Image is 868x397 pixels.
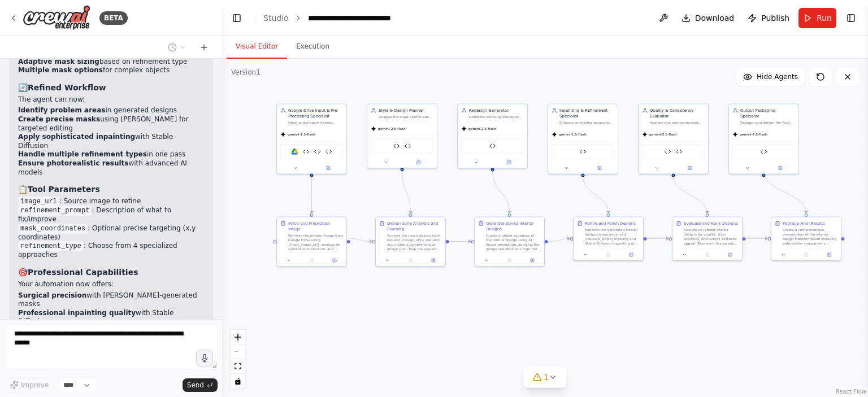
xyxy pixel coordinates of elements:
[288,120,343,125] div: Fetch and prepare interior design photos from Google Drive for AI processing by authenticating, d...
[229,10,245,26] button: Hide left sidebar
[580,177,611,213] g: Edge from 27d65530-5f76-4400-865f-a04cfc34c5f7 to 53a427df-abdb-41e8-b957-0432605fcbc0
[393,143,400,150] img: BLIP Image Captioning Tool
[163,41,190,54] button: Switch to previous chat
[457,104,528,169] div: Redesign GeneratorGenerate stunning redesigned interiors that apply the specified design style wh...
[325,149,332,155] img: Segment Anything Model (SAM) Tool
[497,257,521,264] button: No output available
[18,197,59,207] code: image_url
[783,221,825,226] div: Package Final Results
[486,233,541,251] div: Create multiple variations of the interior design using AI image generation, applying the design ...
[486,221,541,232] div: Generate Styled Interior Designs
[18,106,105,114] strong: Identify problem areas
[493,159,526,166] button: Open in side panel
[18,241,84,251] code: refinement_type
[313,165,345,172] button: Open in side panel
[765,165,797,172] button: Open in side panel
[580,149,587,155] img: Advanced Inpainting & Refinement Tool
[231,359,245,374] button: fit view
[671,177,710,213] g: Edge from 03c54827-d752-4006-acd1-398d91aa2027 to 5a6a13ba-f61a-445f-919b-f75e041abff0
[18,159,204,177] li: with advanced AI models
[276,217,347,267] div: Fetch and Preprocess ImageRetrieve the interior image from Google Drive using {input_image_url}, ...
[836,389,866,395] a: React Flow attribution
[231,330,245,344] button: zoom in
[596,251,620,258] button: No output available
[400,171,414,213] g: Edge from 593bd99b-9d79-4ec4-acd8-10d7ab5a85e9 to cb2b110d-d2b3-4c64-8038-8d0ae1e0ea71
[325,257,344,264] button: Open in side panel
[761,171,809,213] g: Edge from 00d6e79b-3e38-47b6-aac2-51d14781ccbc to dbdbfb83-f59f-42d7-b079-e8a91e8dd926
[650,108,705,119] div: Quality & Consistency Evaluator
[449,239,471,245] g: Edge from cb2b110d-d2b3-4c64-8038-8d0ae1e0ea71 to 83b8bb55-6890-4aba-8f69-b27e6442a4e3
[309,177,315,213] g: Edge from c80eaf86-cfc6-4608-b018-6b14fcc519f6 to 2ac345c1-cf59-40a8-aae9-ba954c261195
[622,251,641,258] button: Open in side panel
[728,104,799,174] div: Output Packaging SpecialistPackage and deliver the final interior design results by creating befo...
[18,58,204,67] li: based on refinement type
[183,378,218,392] button: Send
[18,58,99,66] strong: Adaptive mask sizing
[187,381,204,390] span: Send
[684,221,738,226] div: Evaluate and Rank Designs
[18,309,136,317] strong: Professional inpainting quality
[28,185,100,194] strong: Tool Parameters
[18,66,204,75] li: for complex objects
[5,378,54,392] button: Improve
[638,104,709,174] div: Quality & Consistency EvaluatorAnalyze and rank generated interior designs based on realism, styl...
[817,12,832,24] span: Run
[300,257,323,264] button: No output available
[18,133,135,141] strong: Apply sophisticated inpainting
[794,251,818,258] button: No output available
[783,228,837,246] div: Create a comprehensive presentation of the interior design transformation including before/after ...
[736,68,805,86] button: Hide Agents
[263,12,416,24] nav: breadcrumb
[263,14,289,23] a: Studio
[474,217,545,267] div: Generate Styled Interior DesignsCreate multiple variations of the interior design using AI image ...
[584,165,616,172] button: Open in side panel
[28,268,138,277] strong: Professional Capabilities
[18,115,204,133] li: using [PERSON_NAME] for targeted editing
[18,95,204,104] p: The agent can now:
[746,236,768,242] g: Edge from 5a6a13ba-f61a-445f-919b-f75e041abff0 to dbdbfb83-f59f-42d7-b079-e8a91e8dd926
[398,257,422,264] button: No output available
[23,5,90,30] img: Logo
[18,291,204,309] li: with [PERSON_NAME]-generated masks
[387,221,442,232] div: Design Style Analysis and Planning
[195,41,213,54] button: Start a new chat
[21,381,49,390] span: Improve
[761,149,767,155] img: BLIP Image Captioning Tool
[647,236,669,242] g: Edge from 53a427df-abdb-41e8-b957-0432605fcbc0 to 5a6a13ba-f61a-445f-919b-f75e041abff0
[231,330,245,389] div: React Flow controls
[18,82,204,93] h3: 🔄
[684,228,739,246] div: Analyze all refined interior designs for quality, style accuracy, and overall aesthetic appeal. R...
[288,108,343,119] div: Google Drive Input & Pre-Processing Specialist
[18,206,92,216] code: refinement_prompt
[468,126,496,131] span: gemini-2.5-flash
[28,83,106,92] strong: Refined Workflow
[303,149,310,155] img: ControlNet Canny Edge Detection Tool
[743,8,794,28] button: Publish
[18,224,88,234] code: mask_coordinates
[819,251,839,258] button: Open in side panel
[740,120,795,125] div: Package and deliver the final interior design results by creating before/after galleries, generat...
[18,309,204,326] li: with Stable Diffusion
[559,120,614,125] div: Enhance and refine generated designs by cleaning up details, replacing specific furniture element...
[18,150,204,159] li: in one pass
[288,233,343,251] div: Retrieve the interior image from Google Drive using {input_image_url}, analyze its content and st...
[798,8,836,28] button: Run
[676,149,683,155] img: Aesthetic Scoring Tool
[740,108,795,119] div: Output Packaging Specialist
[99,11,128,25] div: BETA
[18,280,204,289] p: Your automation now offers:
[231,68,261,77] div: Version 1
[18,291,86,299] strong: Surgical precision
[469,115,524,119] div: Generate stunning redesigned interiors that apply the specified design style while preserving the...
[489,143,496,150] img: Advanced Interior Design Generator
[523,367,567,388] button: 1
[276,104,347,174] div: Google Drive Input & Pre-Processing SpecialistFetch and prepare interior design photos from Googl...
[548,104,618,174] div: Inpainting & Refinement SpecialistEnhance and refine generated designs by cleaning up details, re...
[490,171,513,213] g: Edge from 3146597a-3f95-48a7-8dda-1d06e6f15742 to 83b8bb55-6890-4aba-8f69-b27e6442a4e3
[405,143,411,150] img: CLIP Embeddings Tool
[649,132,677,137] span: gemini-2.5-flash
[196,350,213,367] button: Click to speak your automation idea
[843,10,859,26] button: Show right sidebar
[378,126,406,131] span: gemini-2.5-flash
[18,66,103,74] strong: Multiple mask options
